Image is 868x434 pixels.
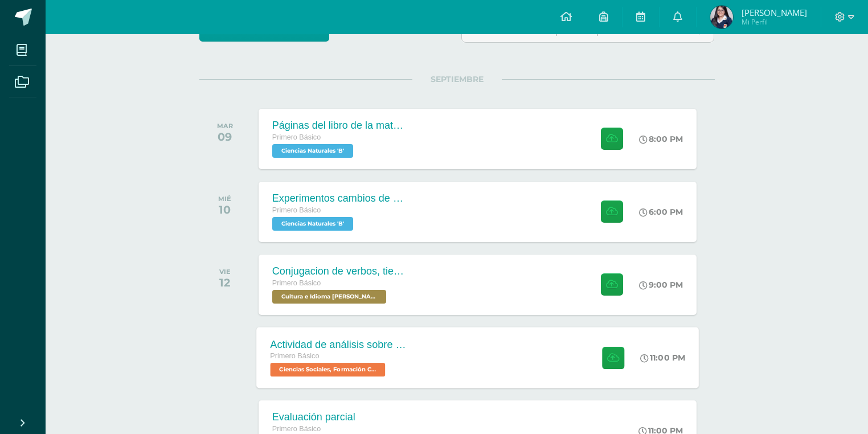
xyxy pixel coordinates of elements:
[270,338,408,350] div: Actividad de análisis sobre Derechos Humanos
[272,120,409,132] div: Páginas del libro de la materia
[272,206,321,214] span: Primero Básico
[218,203,231,216] div: 10
[217,130,233,144] div: 09
[639,134,683,144] div: 8:00 PM
[272,279,321,287] span: Primero Básico
[639,280,683,290] div: 9:00 PM
[710,6,733,28] img: 393de93c8a89279b17f83f408801ebc0.png
[742,7,807,18] span: [PERSON_NAME]
[270,363,385,376] span: Ciencias Sociales, Formación Ciudadana e Interculturalidad 'B'
[742,17,807,27] span: Mi Perfil
[217,122,233,130] div: MAR
[270,352,319,360] span: Primero Básico
[272,133,321,141] span: Primero Básico
[640,353,685,363] div: 11:00 PM
[272,217,353,231] span: Ciencias Naturales 'B'
[272,265,409,277] div: Conjugacion de verbos, tiempo pasado en Kaqchikel
[219,268,231,276] div: VIE
[272,425,321,433] span: Primero Básico
[639,207,683,217] div: 6:00 PM
[219,276,231,289] div: 12
[218,195,231,203] div: MIÉ
[272,193,409,204] div: Experimentos cambios de estado
[272,290,386,304] span: Cultura e Idioma Maya Garífuna o Xinca 'B'
[272,411,389,423] div: Evaluación parcial
[412,74,502,84] span: SEPTIEMBRE
[272,144,353,158] span: Ciencias Naturales 'B'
